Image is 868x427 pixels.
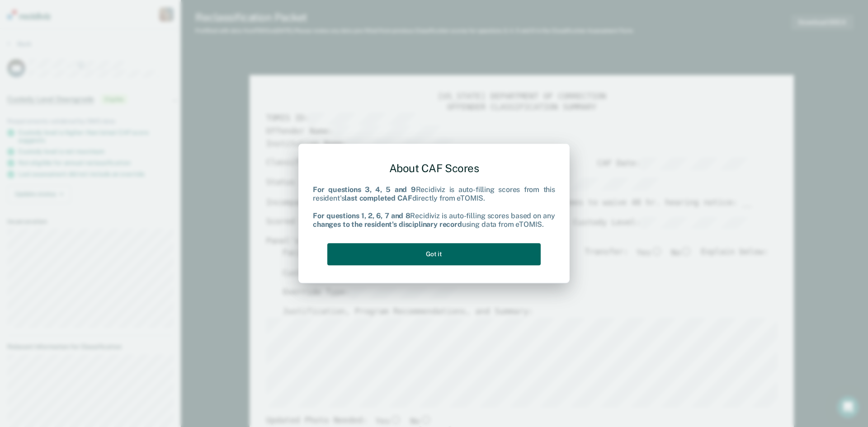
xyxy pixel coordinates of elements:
[313,211,410,220] b: For questions 1, 2, 6, 7 and 8
[313,220,462,229] b: changes to the resident's disciplinary record
[313,155,555,182] div: About CAF Scores
[344,194,412,203] b: last completed CAF
[313,186,416,194] b: For questions 3, 4, 5 and 9
[327,243,541,265] button: Got it
[313,186,555,229] div: Recidiviz is auto-filling scores from this resident's directly from eTOMIS. Recidiviz is auto-fil...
